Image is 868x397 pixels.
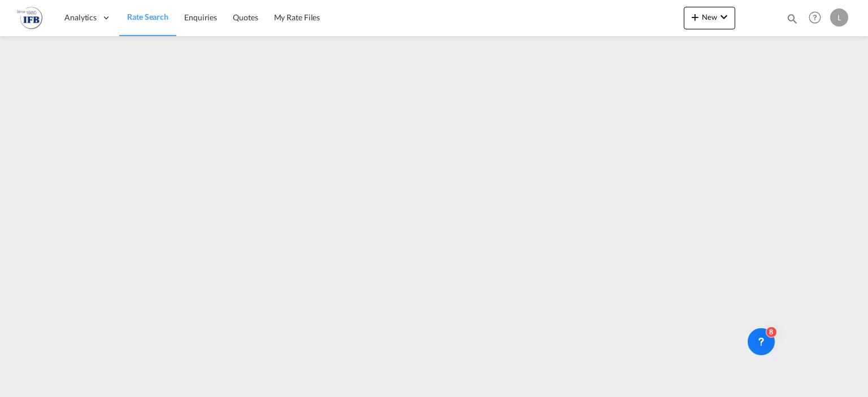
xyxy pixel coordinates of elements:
[64,12,97,23] span: Analytics
[127,12,168,21] span: Rate Search
[688,12,731,21] span: New
[786,12,798,29] div: icon-magnify
[274,12,320,22] span: My Rate Files
[17,5,42,30] img: de31bbe0256b11eebba44b54815f083d.png
[830,8,848,27] div: L
[233,12,258,22] span: Quotes
[717,10,731,24] md-icon: icon-chevron-down
[688,10,702,24] md-icon: icon-plus 400-fg
[184,12,217,22] span: Enquiries
[805,8,830,28] div: Help
[786,12,798,25] md-icon: icon-magnify
[805,8,824,27] span: Help
[684,7,735,29] button: icon-plus 400-fgNewicon-chevron-down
